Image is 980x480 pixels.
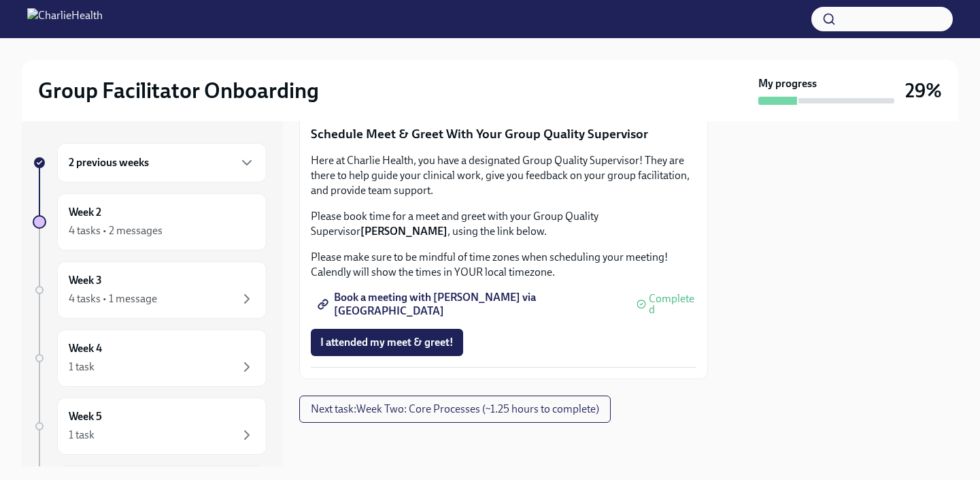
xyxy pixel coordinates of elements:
[320,298,622,311] span: Book a meeting with [PERSON_NAME] via [GEOGRAPHIC_DATA]
[33,398,267,455] a: Week 51 task
[69,428,95,443] div: 1 task
[38,77,319,104] h2: Group Facilitator Onboarding
[905,78,942,103] h3: 29%
[311,402,599,416] span: Next task : Week Two: Core Processes (~1.25 hours to complete)
[69,341,102,356] h6: Week 4
[69,223,163,238] div: 4 tasks • 2 messages
[33,330,267,387] a: Week 41 task
[69,155,149,170] h6: 2 previous weeks
[311,209,696,239] p: Please book time for a meet and greet with your Group Quality Supervisor , using the link below.
[69,205,101,220] h6: Week 2
[311,329,463,356] button: I attended my meet & greet!
[69,273,102,288] h6: Week 3
[758,76,817,91] strong: My progress
[33,193,267,251] a: Week 24 tasks • 2 messages
[33,261,267,319] a: Week 34 tasks • 1 message
[69,359,95,374] div: 1 task
[360,225,447,238] strong: [PERSON_NAME]
[311,153,696,198] p: Here at Charlie Health, you have a designated Group Quality Supervisor! They are there to help gu...
[299,396,611,423] button: Next task:Week Two: Core Processes (~1.25 hours to complete)
[69,291,157,306] div: 4 tasks • 1 message
[311,250,696,280] p: Please make sure to be mindful of time zones when scheduling your meeting! Calendly will show the...
[649,293,696,315] span: Completed
[27,8,103,30] img: CharlieHealth
[57,143,267,182] div: 2 previous weeks
[320,336,454,349] span: I attended my meet & greet!
[69,409,102,424] h6: Week 5
[311,125,696,143] p: Schedule Meet & Greet With Your Group Quality Supervisor
[311,291,631,318] a: Book a meeting with [PERSON_NAME] via [GEOGRAPHIC_DATA]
